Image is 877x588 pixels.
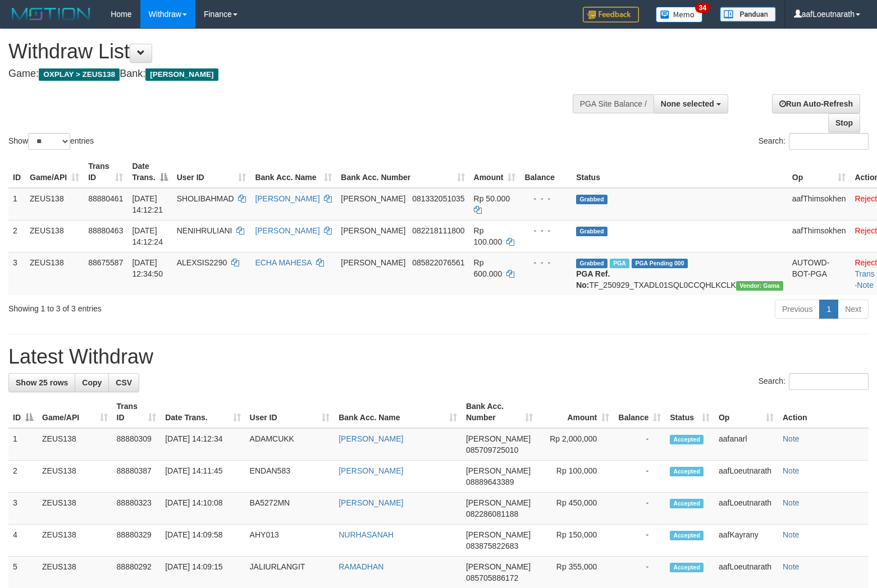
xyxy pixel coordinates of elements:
th: User ID: activate to sort column ascending [172,156,251,188]
td: 88880323 [112,493,161,525]
td: 88880329 [112,525,161,557]
span: [PERSON_NAME] [466,562,531,571]
td: ZEUS138 [25,220,84,252]
th: Op: activate to sort column ascending [714,396,778,428]
h4: Game: Bank: [8,68,573,80]
input: Search: [789,133,869,150]
span: Copy 08889643389 to clipboard [466,477,514,486]
label: Show entries [8,133,94,150]
th: Amount: activate to sort column ascending [537,396,614,428]
th: Date Trans.: activate to sort column descending [127,156,172,188]
td: ENDAN583 [245,461,335,493]
span: Grabbed [576,195,607,204]
td: ZEUS138 [38,428,112,461]
td: - [614,493,665,525]
a: ECHA MAHESA [255,258,311,267]
th: Game/API: activate to sort column ascending [38,396,112,428]
td: [DATE] 14:11:45 [161,461,245,493]
td: - [614,428,665,461]
span: [PERSON_NAME] [341,194,405,203]
th: Status: activate to sort column ascending [665,396,714,428]
span: 88675587 [88,258,123,267]
span: CSV [116,378,132,387]
td: aafThimsokhen [788,188,851,220]
td: ADAMCUKK [245,428,335,461]
td: ZEUS138 [25,252,84,295]
td: 3 [8,493,38,525]
span: 88880463 [88,226,123,235]
span: Rp 600.000 [474,258,503,278]
a: Note [783,466,800,475]
a: [PERSON_NAME] [255,194,319,203]
th: Op: activate to sort column ascending [788,156,851,188]
a: Copy [75,373,109,392]
a: NURHASANAH [339,530,394,539]
td: Rp 100,000 [537,461,614,493]
a: Note [783,562,800,571]
span: Marked by aafpengsreynich [610,259,629,268]
td: Rp 2,000,000 [537,428,614,461]
span: None selected [661,99,714,108]
th: ID: activate to sort column descending [8,396,38,428]
div: Showing 1 to 3 of 3 entries [8,298,357,314]
a: 1 [819,300,838,319]
th: Amount: activate to sort column ascending [469,156,520,188]
span: [DATE] 12:34:50 [132,258,163,278]
div: - - - [524,193,567,204]
div: PGA Site Balance / [573,94,654,113]
span: SHOLIBAHMAD [177,194,234,203]
span: Accepted [670,499,704,508]
th: Game/API: activate to sort column ascending [25,156,84,188]
input: Search: [789,373,869,390]
span: Accepted [670,467,704,476]
td: ZEUS138 [38,525,112,557]
span: [PERSON_NAME] [145,68,218,81]
th: Bank Acc. Number: activate to sort column ascending [462,396,537,428]
span: Copy 085705886172 to clipboard [466,573,518,582]
span: Grabbed [576,259,607,268]
td: AHY013 [245,525,335,557]
td: ZEUS138 [38,493,112,525]
td: Rp 150,000 [537,525,614,557]
th: Action [778,396,869,428]
span: 88880461 [88,194,123,203]
span: PGA Pending [632,259,688,268]
span: Rp 50.000 [474,194,510,203]
span: Accepted [670,563,704,572]
h1: Latest Withdraw [8,346,869,368]
a: Reject [855,194,877,203]
td: 4 [8,525,38,557]
td: ZEUS138 [38,461,112,493]
span: [DATE] 14:12:24 [132,226,163,246]
div: - - - [524,225,567,236]
th: Date Trans.: activate to sort column ascending [161,396,245,428]
span: Vendor URL: https://trx31.1velocity.biz [736,281,783,291]
a: Reject [855,258,877,267]
th: Status [572,156,788,188]
td: aafLoeutnarath [714,493,778,525]
td: aafKayrany [714,525,778,557]
th: Balance [520,156,572,188]
a: Run Auto-Refresh [772,94,860,113]
th: Trans ID: activate to sort column ascending [84,156,127,188]
td: Rp 450,000 [537,493,614,525]
img: Button%20Memo.svg [656,7,703,22]
a: [PERSON_NAME] [339,434,403,443]
a: Show 25 rows [8,373,75,392]
img: panduan.png [720,7,776,22]
span: Copy 083875822683 to clipboard [466,541,518,550]
td: aafLoeutnarath [714,461,778,493]
span: Copy 082286081188 to clipboard [466,509,518,518]
span: [PERSON_NAME] [341,226,405,235]
td: 2 [8,220,25,252]
th: ID [8,156,25,188]
td: TF_250929_TXADL01SQL0CCQHLKCLK [572,252,788,295]
td: 88880387 [112,461,161,493]
span: NENIHRULIANI [177,226,232,235]
a: Reject [855,226,877,235]
a: Note [783,434,800,443]
span: ALEXSIS2290 [177,258,227,267]
td: 1 [8,188,25,220]
td: ZEUS138 [25,188,84,220]
a: Note [783,498,800,507]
